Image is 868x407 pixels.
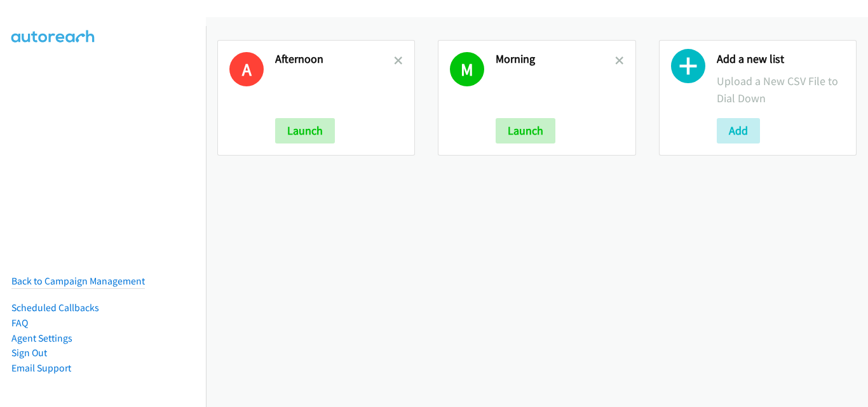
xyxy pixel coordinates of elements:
[717,118,760,143] button: Add
[275,52,394,67] h2: Afternoon
[11,332,72,344] a: Agent Settings
[11,317,28,329] a: FAQ
[450,52,484,86] h1: M
[496,52,614,67] h2: Morning
[11,275,145,287] a: Back to Campaign Management
[275,118,335,143] button: Launch
[11,347,47,359] a: Sign Out
[496,118,555,143] button: Launch
[717,52,844,67] h2: Add a new list
[11,362,71,374] a: Email Support
[229,52,264,86] h1: A
[11,302,99,314] a: Scheduled Callbacks
[717,72,844,107] p: Upload a New CSV File to Dial Down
